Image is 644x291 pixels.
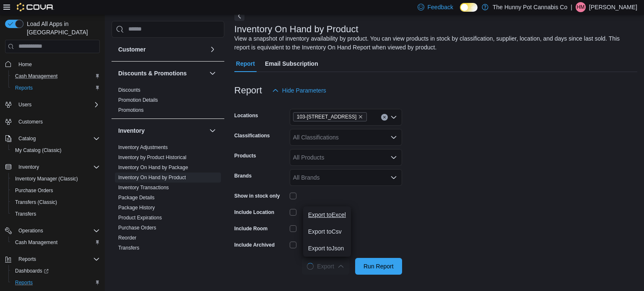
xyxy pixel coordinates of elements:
[118,225,156,231] a: Purchase Orders
[234,85,262,95] h3: Report
[8,265,103,277] a: Dashboards
[8,185,103,196] button: Purchase Orders
[12,237,100,247] span: Cash Management
[234,242,275,248] label: Include Archived
[12,71,61,81] a: Cash Management
[8,237,103,248] button: Cash Management
[234,24,358,34] h3: Inventory On Hand by Product
[18,164,39,170] span: Inventory
[390,134,397,141] button: Open list of options
[2,253,103,265] button: Reports
[358,114,363,119] button: Remove 103-1405 Ottawa St N. from selection in this group
[15,226,47,236] button: Operations
[8,173,103,185] button: Inventory Manager (Classic)
[118,87,140,93] span: Discounts
[8,277,103,288] button: Reports
[234,11,244,21] button: Next
[118,155,187,160] a: Inventory by Product Historical
[118,144,168,150] a: Inventory Adjustments
[118,144,168,151] span: Inventory Adjustments
[234,209,274,216] label: Include Location
[18,227,43,234] span: Operations
[118,165,188,170] a: Inventory On Hand by Package
[15,268,49,274] span: Dashboards
[493,2,567,12] p: The Hunny Pot Cannabis Co
[15,100,35,110] button: Users
[12,174,100,184] span: Inventory Manager (Classic)
[12,278,100,288] span: Reports
[364,262,394,270] span: Run Report
[15,254,100,264] span: Reports
[12,266,100,276] span: Dashboards
[12,197,60,207] a: Transfers (Classic)
[2,58,103,70] button: Home
[269,82,330,99] button: Hide Parameters
[118,45,145,54] h3: Customer
[234,132,270,139] label: Classifications
[282,86,326,95] span: Hide Parameters
[18,256,36,263] span: Reports
[12,209,39,219] a: Transfers
[390,114,397,121] button: Open list of options
[12,278,36,288] a: Reports
[234,173,252,179] label: Brands
[15,117,46,127] a: Customers
[297,113,357,121] span: 103-[STREET_ADDRESS]
[2,133,103,144] button: Catalog
[118,69,206,77] button: Discounts & Promotions
[12,71,100,81] span: Cash Management
[118,174,186,181] span: Inventory On Hand by Product
[303,223,351,240] button: Export toCsv
[8,196,103,208] button: Transfers (Classic)
[118,245,139,251] a: Transfers
[118,204,155,211] span: Package History
[12,145,100,155] span: My Catalog (Classic)
[234,152,256,159] label: Products
[118,154,187,161] span: Inventory by Product Historical
[2,116,103,128] button: Customers
[15,100,100,110] span: Users
[17,3,54,11] img: Cova
[112,85,224,118] div: Discounts & Promotions
[12,185,100,196] span: Purchase Orders
[8,144,103,156] button: My Catalog (Classic)
[308,211,346,218] span: Export to Excel
[8,82,103,94] button: Reports
[18,135,36,142] span: Catalog
[308,245,346,252] span: Export to Json
[234,34,633,52] div: View a snapshot of inventory availability by product. You can view products in stock by classific...
[307,258,344,275] span: Export
[118,234,136,241] span: Reorder
[12,185,57,196] a: Purchase Orders
[577,2,585,12] span: HM
[118,205,155,211] a: Package History
[12,174,81,184] a: Inventory Manager (Classic)
[15,116,100,127] span: Customers
[355,258,402,275] button: Run Report
[18,101,31,108] span: Users
[118,224,156,231] span: Purchase Orders
[12,83,36,93] a: Reports
[118,184,169,191] span: Inventory Transactions
[234,225,267,232] label: Include Room
[118,175,186,180] a: Inventory On Hand by Product
[15,134,100,144] span: Catalog
[15,187,53,194] span: Purchase Orders
[118,235,136,241] a: Reorder
[15,211,36,217] span: Transfers
[390,154,397,161] button: Open list of options
[302,258,349,275] button: LoadingExport
[390,174,397,181] button: Open list of options
[15,134,39,144] button: Catalog
[208,126,218,136] button: Inventory
[118,69,187,77] h3: Discounts & Promotions
[460,12,460,12] span: Dark Mode
[381,114,388,121] button: Clear input
[118,45,206,54] button: Customer
[112,142,224,256] div: Inventory
[118,87,140,93] a: Discounts
[15,175,78,182] span: Inventory Manager (Classic)
[308,228,346,235] span: Export to Csv
[118,126,145,135] h3: Inventory
[15,147,62,154] span: My Catalog (Classic)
